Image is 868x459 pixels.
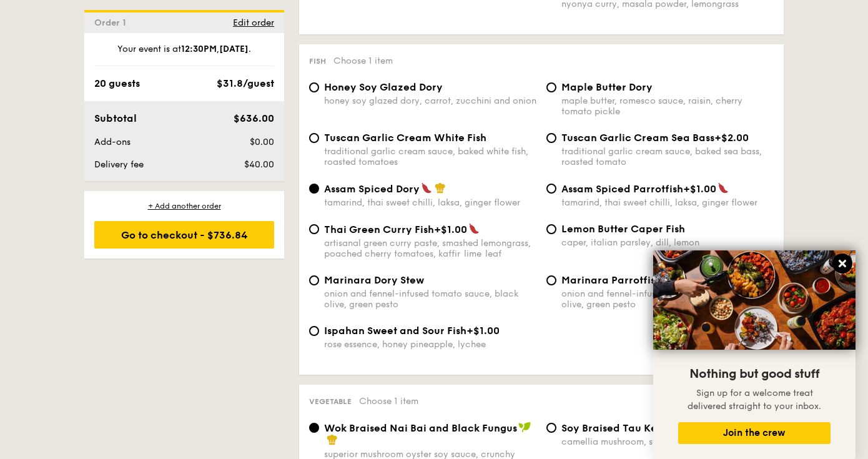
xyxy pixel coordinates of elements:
[94,17,131,28] span: Order 1
[718,182,729,194] img: icon-spicy.37a8142b.svg
[689,367,819,382] span: Nothing but good stuff
[561,132,714,144] span: Tuscan Garlic Cream Sea Bass
[324,289,536,310] div: onion and fennel-infused tomato sauce, black olive, green pesto
[324,146,536,167] div: traditional garlic cream sauce, baked white fish, roasted tomatoes
[546,184,556,194] input: Assam Spiced Parrotfish+$1.00tamarind, thai sweet chilli, laksa, ginger flower
[466,325,500,337] span: +$1.00
[309,423,319,433] input: Wok Braised Nai Bai and Black Fungussuperior mushroom oyster soy sauce, crunchy black fungus, poa...
[561,183,683,195] span: Assam Spiced Parrotfish
[434,224,467,235] span: +$1.00
[94,76,140,91] div: 20 guests
[324,132,486,144] span: Tuscan Garlic Cream White Fish
[333,56,393,66] span: Choose 1 item
[309,397,352,406] span: Vegetable
[327,434,338,445] img: icon-chef-hat.a58ddaea.svg
[561,422,714,434] span: ⁠Soy Braised Tau Kee & Tau Pok
[94,221,274,249] div: Go to checkout - $736.84
[219,44,249,54] strong: [DATE]
[324,96,536,106] div: honey soy glazed dory, carrot, zucchini and onion
[324,224,434,235] span: Thai Green Curry Fish
[561,96,774,117] div: maple butter, romesco sauce, raisin, cherry tomato pickle
[309,184,319,194] input: Assam Spiced Dorytamarind, thai sweet chilli, laksa, ginger flower
[94,159,144,170] span: Delivery fee
[546,275,556,285] input: Marinara Parrotfish Stew+$1.00onion and fennel-infused tomato sauce, black olive, green pesto
[94,201,274,211] div: + Add another order
[324,339,536,350] div: rose essence, honey pineapple, lychee
[435,182,446,194] img: icon-chef-hat.a58ddaea.svg
[309,57,326,66] span: Fish
[714,132,749,144] span: +$2.00
[94,43,274,66] div: Your event is at , .
[217,76,274,91] div: $31.8/guest
[546,224,556,234] input: Lemon Butter Caper Fishcaper, italian parsley, dill, lemon
[468,223,480,234] img: icon-spicy.37a8142b.svg
[309,326,319,336] input: Ispahan Sweet and Sour Fish+$1.00rose essence, honey pineapple, lychee
[181,44,217,54] strong: 12:30PM
[324,197,536,208] div: tamarind, thai sweet chilli, laksa, ginger flower
[244,159,274,170] span: $40.00
[309,133,319,143] input: Tuscan Garlic Cream White Fishtraditional garlic cream sauce, baked white fish, roasted tomatoes
[832,254,852,274] button: Close
[250,137,274,147] span: $0.00
[324,81,443,93] span: Honey Soy Glazed Dory
[678,422,831,444] button: Join the crew
[94,112,137,124] span: Subtotal
[309,82,319,92] input: Honey Soy Glazed Doryhoney soy glazed dory, carrot, zucchini and onion
[546,423,556,433] input: ⁠Soy Braised Tau Kee & Tau Pokcamellia mushroom, star anise, [PERSON_NAME]
[561,289,774,310] div: onion and fennel-infused tomato sauce, black olive, green pesto
[653,250,856,350] img: DSC07876-Edit02-Large.jpeg
[324,325,466,337] span: Ispahan Sweet and Sour Fish
[561,274,688,286] span: Marinara Parrotfish Stew
[561,237,774,248] div: caper, italian parsley, dill, lemon
[324,274,424,286] span: Marinara Dory Stew
[561,437,774,447] div: camellia mushroom, star anise, [PERSON_NAME]
[421,182,432,194] img: icon-spicy.37a8142b.svg
[561,197,774,208] div: tamarind, thai sweet chilli, laksa, ginger flower
[309,275,319,285] input: Marinara Dory Stewonion and fennel-infused tomato sauce, black olive, green pesto
[309,224,319,234] input: Thai Green Curry Fish+$1.00artisanal green curry paste, smashed lemongrass, poached cherry tomato...
[94,137,131,147] span: Add-ons
[561,81,653,93] span: Maple Butter Dory
[688,388,821,412] span: Sign up for a welcome treat delivered straight to your inbox.
[546,133,556,143] input: Tuscan Garlic Cream Sea Bass+$2.00traditional garlic cream sauce, baked sea bass, roasted tomato
[561,146,774,167] div: traditional garlic cream sauce, baked sea bass, roasted tomato
[234,112,274,124] span: $636.00
[561,223,685,235] span: Lemon Butter Caper Fish
[683,183,716,195] span: +$1.00
[233,17,274,28] span: Edit order
[324,422,517,434] span: Wok Braised Nai Bai and Black Fungus
[518,422,531,433] img: icon-vegan.f8ff3823.svg
[359,396,418,407] span: Choose 1 item
[324,183,420,195] span: Assam Spiced Dory
[546,82,556,92] input: Maple Butter Dorymaple butter, romesco sauce, raisin, cherry tomato pickle
[324,238,536,259] div: artisanal green curry paste, smashed lemongrass, poached cherry tomatoes, kaffir lime leaf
